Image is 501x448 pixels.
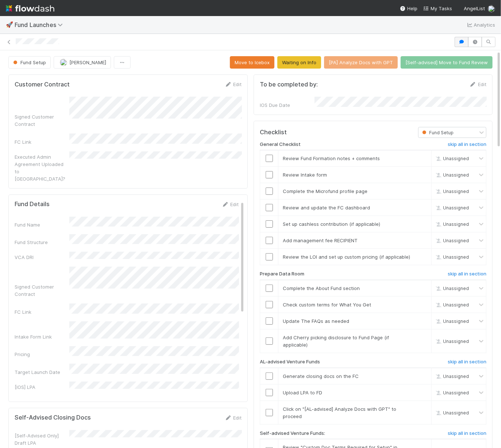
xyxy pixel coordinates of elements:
[260,81,318,88] h5: To be completed by:
[283,237,358,243] span: Add management fee RECIPIENT
[448,271,486,277] h6: skip all in section
[15,283,69,298] div: Signed Customer Contract
[283,335,389,348] span: Add Cherry picking disclosure to Fund Page (if applicable)
[401,56,493,69] button: [Self-advised] Move to Fund Review
[423,5,452,12] a: My Tasks
[283,188,367,194] span: Complete the Microfund profile page
[224,81,242,87] a: Edit
[15,221,69,228] div: Fund Name
[15,333,69,340] div: Intake Form Link
[12,59,46,65] span: Fund Setup
[434,254,469,260] span: Unassigned
[260,271,304,277] h6: Prepare Data Room
[277,56,321,69] button: Waiting on Info
[434,156,469,161] span: Unassigned
[283,373,359,379] span: Generate closing docs on the FC
[260,359,320,365] h6: AL-advised Venture Funds
[283,390,322,395] span: Upload LPA to FD
[488,5,495,12] img: avatar_18c010e4-930e-4480-823a-7726a265e9dd.png
[260,142,301,147] h6: General Checklist
[6,22,13,28] span: 🚀
[283,318,349,324] span: Update The FAQs as needed
[434,238,469,243] span: Unassigned
[260,129,287,136] h5: Checklist
[283,155,380,161] span: Review Fund Formation notes + comments
[283,254,410,260] span: Review the LOI and set up custom pricing (if applicable)
[469,81,486,87] a: Edit
[260,101,315,109] div: IOS Due Date
[448,359,486,368] a: skip all in section
[421,130,454,135] span: Fund Setup
[15,21,66,28] span: Fund Launches
[8,56,51,69] button: Fund Setup
[466,20,495,29] a: Analytics
[224,415,242,421] a: Edit
[283,205,370,211] span: Review and update the FC dashboard
[423,5,452,11] span: My Tasks
[15,254,69,261] div: VCA DRI
[15,368,69,376] div: Target Launch Date
[230,56,274,69] button: Move to Icebox
[434,205,469,211] span: Unassigned
[260,430,325,436] h6: Self-advised Venture Funds:
[69,59,106,65] span: [PERSON_NAME]
[15,201,50,208] h5: Fund Details
[324,56,398,69] button: [PA] Analyze Docs with GPT
[283,221,380,227] span: Set up cashless contribution (if applicable)
[283,285,360,291] span: Complete the About Fund section
[434,339,469,344] span: Unassigned
[434,410,469,415] span: Unassigned
[60,59,67,66] img: avatar_04f2f553-352a-453f-b9fb-c6074dc60769.png
[283,302,371,308] span: Check custom terms for What You Get
[434,302,469,308] span: Unassigned
[434,189,469,194] span: Unassigned
[283,172,327,178] span: Review Intake form
[15,153,69,182] div: Executed Admin Agreement Uploaded to [GEOGRAPHIC_DATA]?
[448,430,486,439] a: skip all in section
[15,138,69,146] div: FC Link
[15,414,91,421] h5: Self-Advised Closing Docs
[15,383,69,391] div: [IOS] LPA
[448,142,486,150] a: skip all in section
[283,406,396,419] span: Click on "[AL-advised] Analyze Docs with GPT" to proceed
[54,56,111,69] button: [PERSON_NAME]
[221,201,239,207] a: Edit
[15,308,69,316] div: FC Link
[400,5,417,12] div: Help
[434,318,469,324] span: Unassigned
[15,239,69,246] div: Fund Structure
[15,432,69,447] div: [Self-Advised Only] Draft LPA
[434,390,469,395] span: Unassigned
[434,172,469,178] span: Unassigned
[434,373,469,379] span: Unassigned
[15,113,69,128] div: Signed Customer Contract
[6,2,54,15] img: logo-inverted-e16ddd16eac7371096b0.svg
[448,430,486,436] h6: skip all in section
[15,81,70,88] h5: Customer Contract
[448,142,486,147] h6: skip all in section
[464,5,485,11] span: AngelList
[434,286,469,291] span: Unassigned
[434,221,469,227] span: Unassigned
[448,359,486,365] h6: skip all in section
[15,351,69,358] div: Pricing
[448,271,486,280] a: skip all in section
